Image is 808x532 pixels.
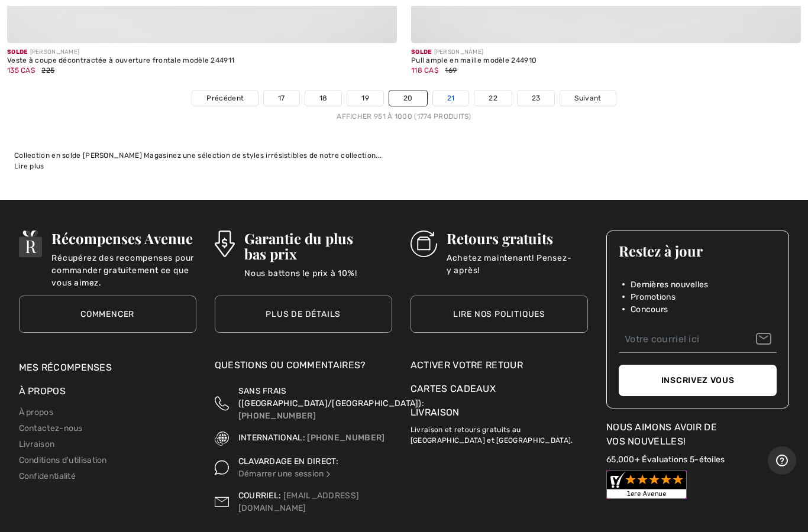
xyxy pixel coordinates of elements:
[411,231,437,257] img: Retours gratuits
[631,291,676,303] span: Promotions
[19,362,112,373] a: Mes récompenses
[215,296,392,333] a: Plus de détails
[19,423,83,433] a: Contactez-nous
[238,386,424,408] span: SANS FRAIS ([GEOGRAPHIC_DATA]/[GEOGRAPHIC_DATA]):
[411,296,588,333] a: Lire nos politiques
[447,231,588,246] h3: Retours gratuits
[215,231,235,257] img: Garantie du plus bas prix
[347,90,383,106] a: 19
[606,455,725,465] a: 65,000+ Évaluations 5-étoiles
[307,433,384,443] a: [PHONE_NUMBER]
[215,489,229,514] img: Contact us
[411,382,588,396] a: Cartes Cadeaux
[574,93,601,103] span: Suivant
[411,358,588,372] a: Activer votre retour
[411,48,432,56] span: Solde
[411,407,460,418] a: Livraison
[14,162,44,170] span: Lire plus
[7,66,35,74] span: 135 CA$
[19,384,196,404] div: À propos
[41,66,54,74] span: 225
[631,278,709,291] span: Dernières nouvelles
[215,358,392,378] div: Questions ou commentaires?
[411,420,588,446] p: Livraison et retours gratuits au [GEOGRAPHIC_DATA] et [GEOGRAPHIC_DATA].
[305,90,342,106] a: 18
[192,90,258,106] a: Précédent
[447,252,588,275] p: Achetez maintenant! Pensez-y après!
[19,439,55,449] a: Livraison
[215,432,229,446] img: International
[19,231,43,257] img: Récompenses Avenue
[768,446,796,476] iframe: Ouvre un widget dans lequel vous pouvez trouver plus d’informations
[238,491,360,513] a: [EMAIL_ADDRESS][DOMAIN_NAME]
[411,57,536,65] div: Pull ample en maille modèle 244910
[19,407,53,417] a: À propos
[51,252,196,275] p: Récupérez des recompenses pour commander gratuitement ce que vous aimez.
[619,365,777,396] button: Inscrivez vous
[619,326,777,353] input: Votre courriel ici
[7,57,234,65] div: Veste à coupe décontractée à ouverture frontale modèle 244911
[518,90,555,106] a: 23
[215,385,229,422] img: Sans Frais (Canada/EU)
[19,471,76,481] a: Confidentialité
[560,90,615,106] a: Suivant
[606,420,790,449] div: Nous aimons avoir de vos nouvelles!
[411,66,438,74] span: 118 CA$
[474,90,512,106] a: 22
[619,243,777,258] h3: Restez à jour
[51,231,196,246] h3: Récompenses Avenue
[238,433,305,443] span: INTERNATIONAL:
[206,93,244,103] span: Précédent
[433,90,469,106] a: 21
[244,267,392,291] p: Nous battons le prix à 10%!
[238,469,332,479] a: Démarrer une session
[631,303,668,316] span: Concours
[324,470,332,478] img: Clavardage en direct
[238,491,282,501] span: COURRIEL:
[389,90,427,106] a: 20
[19,455,107,465] a: Conditions d'utilisation
[14,150,794,161] div: Collection en solde [PERSON_NAME] Magasinez une sélection de styles irrésistibles de notre collec...
[7,48,234,57] div: [PERSON_NAME]
[238,456,338,466] span: CLAVARDAGE EN DIRECT:
[411,48,536,57] div: [PERSON_NAME]
[7,48,28,56] span: Solde
[606,471,687,499] img: Customer Reviews
[445,66,457,74] span: 169
[215,455,229,480] img: Clavardage en direct
[19,296,196,333] a: Commencer
[238,411,316,421] a: [PHONE_NUMBER]
[264,90,299,106] a: 17
[244,231,392,261] h3: Garantie du plus bas prix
